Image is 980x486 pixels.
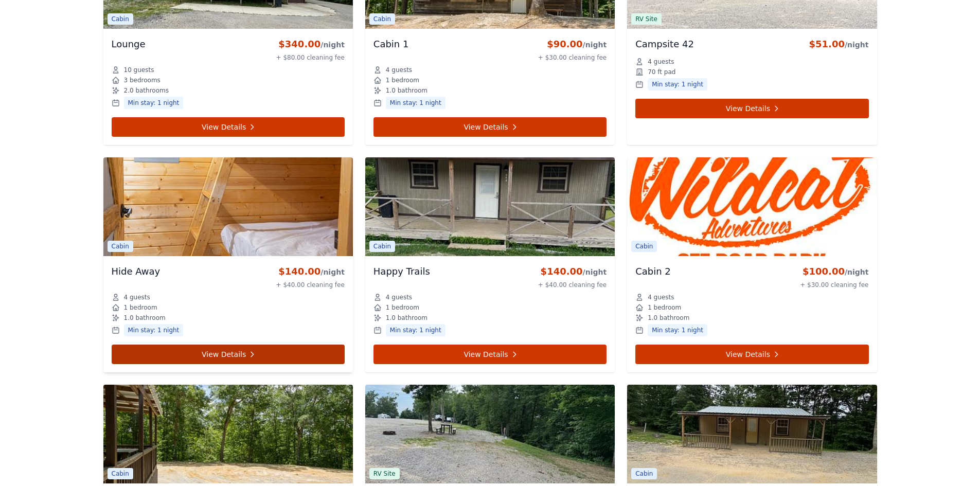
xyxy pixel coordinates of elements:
span: Cabin [108,13,133,25]
span: 1.0 bathroom [386,314,427,322]
span: 3 bedrooms [124,76,161,84]
span: 4 guests [648,58,674,66]
span: Min stay: 1 night [648,78,707,91]
span: 1.0 bathroom [124,314,166,322]
span: Cabin [631,468,657,479]
span: 4 guests [386,66,412,74]
div: + $30.00 cleaning fee [800,281,868,289]
span: /night [320,268,345,276]
img: Hide Away [103,157,353,256]
img: Happy Trails [365,157,615,256]
span: /night [845,268,869,276]
span: 10 guests [124,66,154,74]
h3: Campsite 42 [635,37,694,51]
a: View Details [112,117,345,137]
span: Min stay: 1 night [386,97,446,109]
span: Min stay: 1 night [124,97,184,109]
span: RV Site [369,468,400,479]
div: $100.00 [800,264,868,279]
div: + $80.00 cleaning fee [276,53,345,62]
h3: Lounge [112,37,146,51]
span: 1 bedroom [386,76,419,84]
div: $90.00 [538,37,607,51]
a: View Details [635,345,868,364]
span: /night [583,268,607,276]
span: Min stay: 1 night [124,324,184,336]
img: Cabin 2 [627,157,877,256]
h3: Hide Away [112,264,161,279]
div: $140.00 [276,264,345,279]
span: 2.0 bathrooms [124,86,169,95]
div: $340.00 [276,37,345,51]
span: 1.0 bathroom [648,314,689,322]
span: Cabin [108,241,133,252]
span: RV Site [631,13,662,25]
a: View Details [635,99,868,118]
div: + $30.00 cleaning fee [538,53,607,62]
div: + $40.00 cleaning fee [276,281,345,289]
img: Cabin 4 [103,385,353,483]
div: $140.00 [538,264,607,279]
span: 1 bedroom [386,303,419,312]
span: Min stay: 1 night [648,324,707,336]
img: Cabin 3 [627,385,877,483]
span: Cabin [369,13,395,25]
span: Cabin [369,241,395,252]
a: View Details [373,117,607,137]
span: 4 guests [124,293,150,301]
div: $51.00 [809,37,868,51]
span: 1 bedroom [648,303,681,312]
span: /night [583,41,607,49]
span: 1 bedroom [124,303,157,312]
span: Min stay: 1 night [386,324,446,336]
h3: Cabin 1 [373,37,409,51]
h3: Happy Trails [373,264,430,279]
span: 70 ft pad [648,68,675,76]
div: + $40.00 cleaning fee [538,281,607,289]
span: 4 guests [648,293,674,301]
h3: Cabin 2 [635,264,671,279]
span: /night [320,41,345,49]
span: 1.0 bathroom [386,86,427,95]
img: Campsite 1 [365,385,615,483]
span: /night [845,41,869,49]
a: View Details [112,345,345,364]
a: View Details [373,345,607,364]
span: Cabin [108,468,133,479]
span: 4 guests [386,293,412,301]
span: Cabin [631,241,657,252]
